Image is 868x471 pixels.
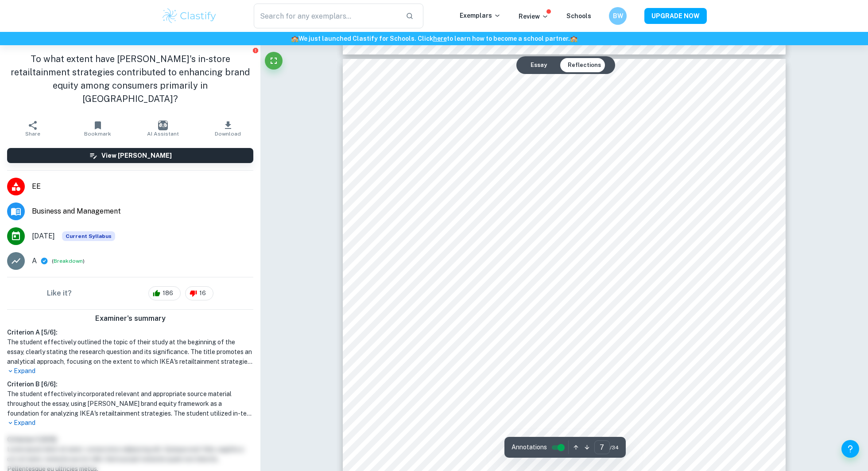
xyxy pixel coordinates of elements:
[609,7,627,25] button: BW
[62,231,115,241] div: This exemplar is based on the current syllabus. Feel free to refer to it for inspiration/ideas wh...
[7,366,253,376] p: Expand
[185,286,213,300] div: 16
[433,35,447,42] a: here
[7,389,253,418] h1: The student effectively incorporated relevant and appropriate source material throughout the essa...
[54,257,83,265] button: Breakdown
[25,131,40,137] span: Share
[841,440,859,458] button: Help and Feedback
[215,131,241,137] span: Download
[101,151,172,160] h6: View [PERSON_NAME]
[610,444,619,452] span: / 34
[566,12,591,19] a: Schools
[613,11,623,21] h6: BW
[4,313,257,324] h6: Examiner's summary
[7,379,253,389] h6: Criterion B [ 6 / 6 ]:
[32,181,253,192] span: EE
[7,337,253,366] h1: The student effectively outlined the topic of their study at the beginning of the essay, clearly ...
[511,443,547,452] span: Annotations
[147,131,179,137] span: AI Assistant
[52,257,85,265] span: ( )
[84,131,111,137] span: Bookmark
[644,8,707,24] button: UPGRADE NOW
[291,35,298,42] span: 🏫
[252,47,259,54] button: Report issue
[2,34,866,43] h6: We just launched Clastify for Schools. Click to learn how to become a school partner.
[130,116,195,141] button: AI Assistant
[570,35,577,42] span: 🏫
[32,206,253,217] span: Business and Management
[195,116,260,141] button: Download
[158,289,178,298] span: 186
[254,4,399,28] input: Search for any exemplars...
[519,12,549,21] p: Review
[460,11,501,20] p: Exemplars
[194,289,211,298] span: 16
[561,58,608,72] button: Reflections
[32,231,55,241] span: [DATE]
[47,288,72,299] h6: Like it?
[161,7,217,25] img: Clastify logo
[148,286,181,300] div: 186
[7,418,253,428] p: Expand
[62,231,115,241] span: Current Syllabus
[32,256,37,266] p: A
[523,58,554,72] button: Essay
[158,121,168,130] img: AI Assistant
[65,116,130,141] button: Bookmark
[7,327,253,337] h6: Criterion A [ 5 / 6 ]:
[265,52,283,70] button: Fullscreen
[7,52,253,105] h1: To what extent have [PERSON_NAME]'s in-store retailtainment strategies contributed to enhancing b...
[7,148,253,163] button: View [PERSON_NAME]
